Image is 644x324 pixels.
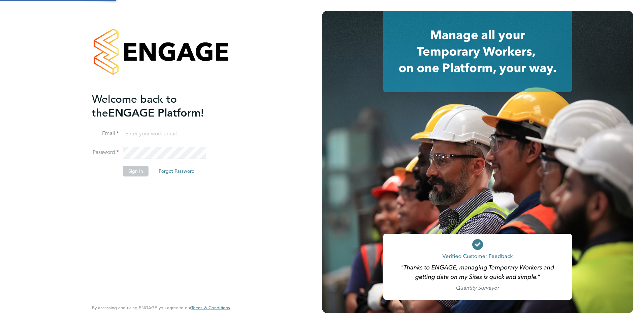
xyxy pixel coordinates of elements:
label: Email [92,130,119,137]
label: Password [92,149,119,156]
h2: ENGAGE Platform! [92,92,223,120]
span: Welcome back to the [92,93,177,120]
input: Enter your work email... [123,128,206,140]
span: By accessing and using ENGAGE you agree to our [92,305,230,311]
button: Forgot Password [153,166,200,176]
button: Sign In [123,166,149,176]
a: Terms & Conditions [191,305,230,311]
